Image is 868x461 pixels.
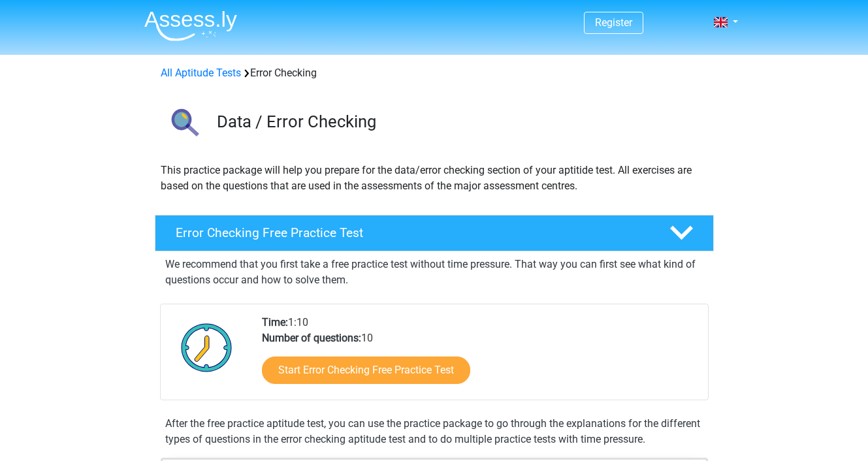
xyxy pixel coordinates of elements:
[252,315,707,400] div: 1:10 10
[595,16,632,29] a: Register
[144,10,237,41] img: Assessly
[165,257,703,288] p: We recommend that you first take a free practice test without time pressure. That way you can fir...
[217,112,703,132] h3: Data / Error Checking
[161,163,708,194] p: This practice package will help you prepare for the data/error checking section of your aptitide ...
[262,316,288,328] b: Time:
[150,215,719,251] a: Error Checking Free Practice Test
[161,67,241,79] a: All Aptitude Tests
[262,332,361,344] b: Number of questions:
[155,97,211,152] img: error checking
[176,225,649,240] h4: Error Checking Free Practice Test
[174,315,240,380] img: Clock
[262,357,470,384] a: Start Error Checking Free Practice Test
[160,416,709,447] div: After the free practice aptitude test, you can use the practice package to go through the explana...
[155,65,713,81] div: Error Checking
